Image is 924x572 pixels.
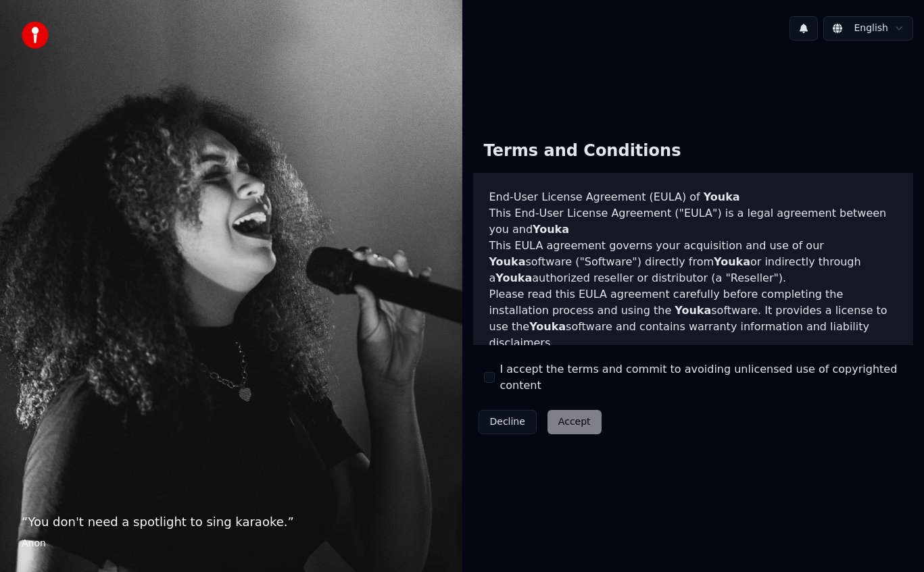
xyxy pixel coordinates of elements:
[489,255,526,268] span: Youka
[500,361,903,394] label: I accept the terms and commit to avoiding unlicensed use of copyrighted content
[22,513,441,531] p: “ You don't need a spotlight to sing karaoke. ”
[714,255,750,268] span: Youka
[479,410,537,434] button: Decline
[495,271,532,284] span: Youka
[489,238,898,286] p: This EULA agreement governs your acquisition and use of our software ("Software") directly from o...
[489,189,898,205] h3: End-User License Agreement (EULA) of
[533,223,569,236] span: Youka
[22,537,441,550] footer: Anon
[22,22,49,49] img: youka
[704,190,740,203] span: Youka
[489,205,898,238] p: This End-User License Agreement ("EULA") is a legal agreement between you and
[489,286,898,351] p: Please read this EULA agreement carefully before completing the installation process and using th...
[675,304,711,317] span: Youka
[473,130,692,173] div: Terms and Conditions
[529,320,566,333] span: Youka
